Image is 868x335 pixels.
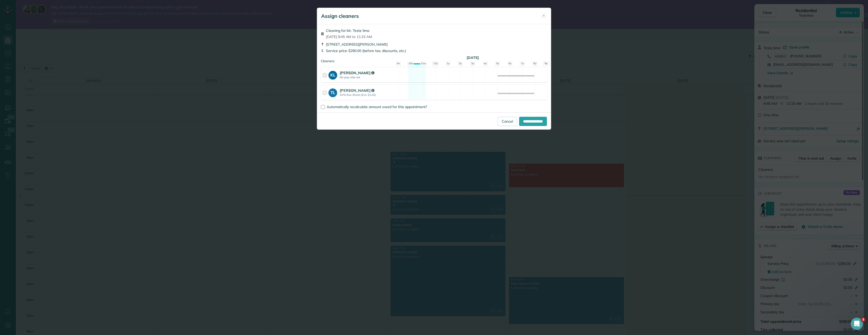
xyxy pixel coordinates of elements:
p: Message from ZenBot, sent Just now [22,20,88,24]
div: message notification from ZenBot, Just now. If you need any more help with setting up job types l... [8,11,94,28]
strong: TL [328,88,337,96]
div: [STREET_ADDRESS][PERSON_NAME] [321,42,547,47]
a: Cancel [498,117,517,126]
span: Cleaning for Mr. Teste lima [326,28,372,33]
div: Cleaners [321,59,547,60]
span: [DATE] 9:45 AM to 11:15 AM [326,34,372,39]
div: Service price: $290.00 (before tax, discounts, etc.) [321,48,547,53]
h5: Assign cleaners [321,12,359,20]
span: 3 [861,318,865,322]
span: ✕ [542,13,545,18]
span: Automatically recalculate amount owed for this appointment? [327,105,427,109]
strong: [PERSON_NAME] [340,88,374,93]
strong: KL [328,71,337,78]
strong: 40% Rev Share (Est: $116) [340,93,397,97]
strong: [PERSON_NAME] [340,70,374,75]
strong: No pay rate set [340,75,397,79]
img: Profile image for ZenBot [11,15,20,23]
p: If you need any more help with setting up job types like deep cleaning or pressure washing, I'm h... [22,15,88,20]
iframe: Intercom live chat [851,318,863,330]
